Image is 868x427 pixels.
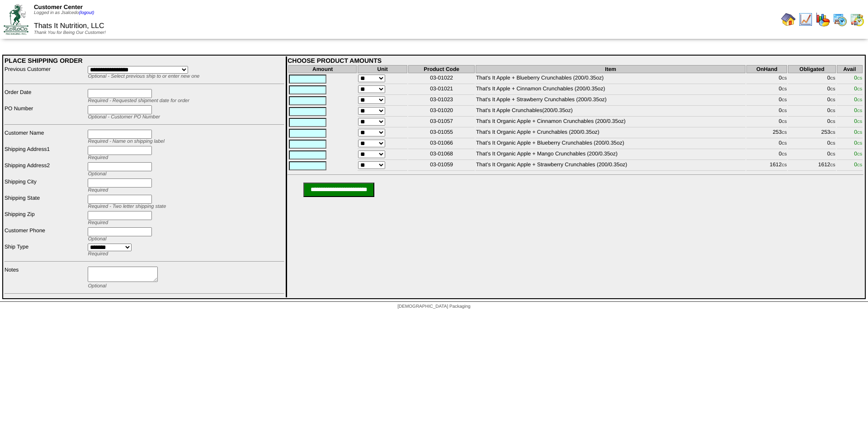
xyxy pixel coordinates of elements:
[4,105,86,120] td: PO Number
[782,109,787,113] span: CS
[854,161,862,168] span: 0
[746,139,787,149] td: 0
[857,120,862,124] span: CS
[4,66,86,80] td: Previous Customer
[358,65,407,73] th: Unit
[746,161,787,171] td: 1612
[408,117,475,127] td: 03-01057
[88,114,160,120] span: Optional - Customer PO Number
[782,76,787,80] span: CS
[746,128,787,138] td: 253
[408,74,475,84] td: 03-01022
[4,129,86,145] td: Customer Name
[857,76,862,80] span: CS
[782,87,787,91] span: CS
[816,12,830,27] img: graph.gif
[88,220,108,225] span: Required
[788,139,835,149] td: 0
[788,96,835,106] td: 0
[782,98,787,102] span: CS
[4,194,86,210] td: Shipping State
[854,96,862,103] span: 0
[88,283,106,289] span: Optional
[788,107,835,117] td: 0
[88,139,164,144] span: Required - Name on shipping label
[397,304,470,309] span: [DEMOGRAPHIC_DATA] Packaging
[34,10,94,15] span: Logged in as Jsalcedo
[4,4,28,34] img: ZoRoCo_Logo(Green%26Foil)%20jpg.webp
[788,128,835,138] td: 253
[854,85,862,92] span: 0
[746,150,787,160] td: 0
[34,22,104,30] span: Thats It Nutrition, LLC
[88,204,166,209] span: Required - Two letter shipping state
[408,128,475,138] td: 03-01055
[854,140,862,146] span: 0
[830,76,835,80] span: CS
[88,171,106,177] span: Optional
[4,266,86,289] td: Notes
[746,85,787,95] td: 0
[746,117,787,127] td: 0
[34,4,83,10] span: Customer Center
[408,139,475,149] td: 03-01066
[476,139,745,149] td: That’s It Organic Apple + Blueberry Crunchables (200/0.35oz)
[408,96,475,106] td: 03-01023
[4,178,86,193] td: Shipping City
[408,65,475,73] th: Product Code
[857,109,862,113] span: CS
[830,152,835,156] span: CS
[4,227,86,242] td: Customer Phone
[854,150,862,157] span: 0
[88,251,108,257] span: Required
[830,98,835,102] span: CS
[746,74,787,84] td: 0
[830,163,835,167] span: CS
[798,12,813,27] img: line_graph.gif
[88,98,189,103] span: Required - Requested shipment date for order
[782,131,787,135] span: CS
[830,141,835,145] span: CS
[830,131,835,135] span: CS
[5,57,284,64] div: PLACE SHIPPING ORDER
[476,85,745,95] td: That's It Apple + Cinnamon Crunchables (200/0.35oz)
[854,129,862,135] span: 0
[850,12,864,27] img: calendarinout.gif
[782,163,787,167] span: CS
[854,107,862,113] span: 0
[830,87,835,91] span: CS
[476,74,745,84] td: That's It Apple + Blueberry Crunchables (200/0.35oz)
[857,87,862,91] span: CS
[857,163,862,167] span: CS
[408,107,475,117] td: 03-01020
[857,152,862,156] span: CS
[830,120,835,124] span: CS
[854,118,862,124] span: 0
[88,236,106,242] span: Optional
[4,243,86,257] td: Ship Type
[408,150,475,160] td: 03-01068
[476,96,745,106] td: That's It Apple + Strawberry Crunchables (200/0.35oz)
[788,150,835,160] td: 0
[288,57,863,64] div: CHOOSE PRODUCT AMOUNTS
[476,65,745,73] th: Item
[88,74,199,79] span: Optional - Select previous ship to or enter new one
[4,89,86,104] td: Order Date
[782,120,787,124] span: CS
[746,65,787,73] th: OnHand
[88,155,108,160] span: Required
[4,145,86,161] td: Shipping Address1
[476,161,745,171] td: That’s It Organic Apple + Strawberry Crunchables (200/0.35oz)
[788,85,835,95] td: 0
[782,141,787,145] span: CS
[788,117,835,127] td: 0
[476,128,745,138] td: That's It Organic Apple + Crunchables (200/0.35oz)
[476,117,745,127] td: That's It Organic Apple + Cinnamon Crunchables (200/0.35oz)
[781,12,796,27] img: home.gif
[837,65,863,73] th: Avail
[746,107,787,117] td: 0
[88,188,108,193] span: Required
[34,30,106,35] span: Thank You for Being Our Customer!
[788,161,835,171] td: 1612
[408,85,475,95] td: 03-01021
